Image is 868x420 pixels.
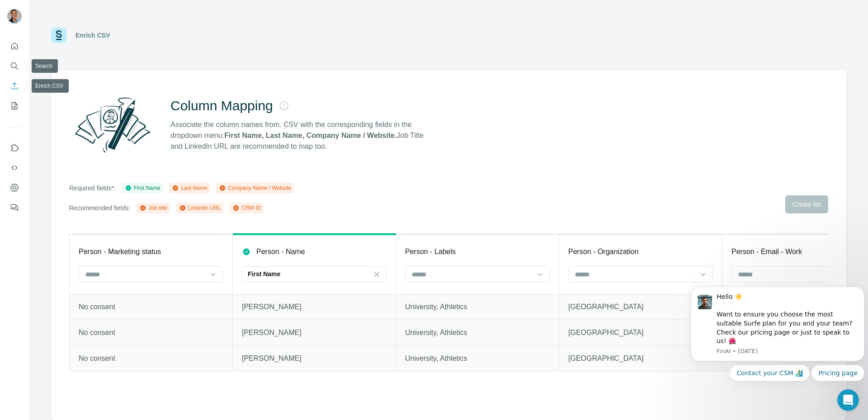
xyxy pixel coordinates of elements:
p: [PERSON_NAME] [242,327,387,338]
p: Associate the column names from. CSV with the corresponding fields in the dropdown menu: Job Titl... [170,119,432,152]
img: Surfe Logo [51,28,66,43]
div: Job title [139,204,167,212]
p: Recommended fields: [69,203,130,212]
button: My lists [7,98,22,114]
p: Person - Labels [405,246,456,257]
p: No consent [79,353,223,364]
div: Enrich CSV [75,31,110,40]
p: University, Athletics [405,302,550,312]
div: CRM ID [232,204,261,212]
img: Avatar [7,9,22,24]
iframe: Intercom notifications message [687,284,868,415]
button: Search [7,58,22,74]
button: Dashboard [7,179,22,196]
p: University, Athletics [405,353,550,364]
p: Person - Email - Work [731,246,802,257]
p: [GEOGRAPHIC_DATA] [568,302,713,312]
button: Enrich CSV [7,78,22,94]
div: First Name [125,184,160,192]
p: [PERSON_NAME] [242,353,387,364]
p: Person - Organization [568,246,639,257]
button: Feedback [7,199,22,216]
p: Person - Marketing status [79,246,161,257]
div: Company Name / Website [219,184,291,192]
div: Last Name [172,184,207,192]
p: No consent [79,327,223,338]
p: First Name [248,269,280,278]
p: University, Athletics [405,327,550,338]
button: Quick start [7,38,22,54]
p: [GEOGRAPHIC_DATA] [568,327,713,338]
div: LinkedIn URL [179,204,221,212]
p: [GEOGRAPHIC_DATA] [568,353,713,364]
button: Use Surfe API [7,160,22,176]
p: [PERSON_NAME] [242,302,387,312]
iframe: Intercom live chat [837,389,859,411]
strong: First Name, Last Name, Company Name / Website. [224,132,396,139]
p: No consent [79,302,223,312]
p: Required fields*: [69,184,116,193]
img: Surfe Illustration - Column Mapping [69,92,156,157]
button: Use Surfe on LinkedIn [7,140,22,156]
h2: Column Mapping [170,98,273,114]
p: Person - Name [256,246,305,257]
